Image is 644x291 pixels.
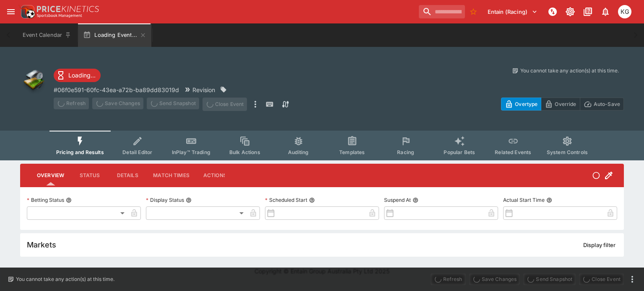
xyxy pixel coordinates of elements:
[18,23,76,47] button: Event Calendar
[20,67,47,94] img: other.png
[615,3,634,21] button: Kevin Gutschlag
[30,165,71,185] button: Overview
[501,98,624,111] div: Start From
[3,4,18,19] button: open drawer
[54,85,179,94] p: Copy To Clipboard
[109,165,146,185] button: Details
[16,276,114,283] p: You cannot take any action(s) at this time.
[192,85,215,94] p: Revision
[172,149,210,155] span: InPlay™ Trading
[146,196,184,203] p: Display Status
[594,100,620,108] p: Auto-Save
[397,149,414,155] span: Racing
[56,149,104,155] span: Pricing and Results
[384,196,411,203] p: Suspend At
[495,149,531,155] span: Related Events
[49,131,595,160] div: Event type filters
[196,165,234,185] button: Actions
[37,14,82,18] img: Sportsbook Management
[37,6,99,12] img: PriceKinetics
[515,100,538,108] p: Overtype
[580,98,624,111] button: Auto-Save
[71,165,109,185] button: Status
[580,4,595,19] button: Documentation
[520,67,619,75] p: You cannot take any action(s) at this time.
[339,149,365,155] span: Templates
[309,197,315,203] button: Scheduled Start
[503,196,545,203] p: Actual Start Time
[578,238,621,252] button: Display filter
[545,4,560,19] button: NOT Connected to PK
[27,240,56,250] h5: Markets
[265,196,307,203] p: Scheduled Start
[547,149,588,155] span: System Controls
[546,197,552,203] button: Actual Start Time
[229,149,260,155] span: Bulk Actions
[78,23,151,47] button: Loading Event...
[563,4,578,19] button: Toggle light/dark mode
[627,274,637,284] button: more
[444,149,475,155] span: Popular Bets
[618,5,631,18] div: Kevin Gutschlag
[419,5,465,18] input: search
[541,98,580,111] button: Override
[555,100,576,108] p: Override
[122,149,152,155] span: Detail Editor
[27,196,64,203] p: Betting Status
[186,197,192,203] button: Display Status
[598,4,613,19] button: Notifications
[288,149,309,155] span: Auditing
[18,3,35,20] img: PriceKinetics Logo
[413,197,418,203] button: Suspend At
[146,165,196,185] button: Match Times
[501,98,541,111] button: Overtype
[467,5,480,18] button: No Bookmarks
[68,71,96,80] p: Loading...
[66,197,72,203] button: Betting Status
[250,98,260,111] button: more
[483,5,543,18] button: Select Tenant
